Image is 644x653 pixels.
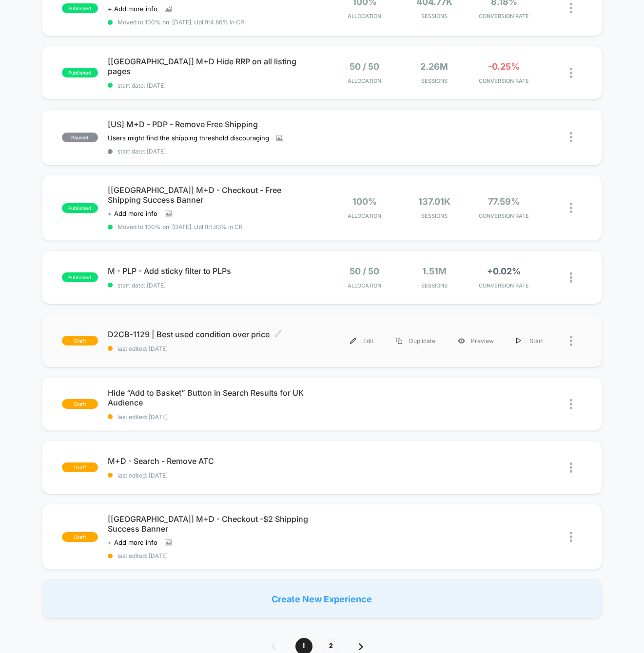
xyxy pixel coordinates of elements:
img: close [570,336,572,346]
span: published [62,203,98,213]
span: + Add more info [108,5,157,13]
span: published [62,272,98,282]
img: menu [350,338,356,344]
span: CONVERSION RATE [471,282,536,289]
span: Sessions [402,13,467,19]
span: CONVERSION RATE [471,77,536,84]
img: close [570,272,572,283]
span: 50 / 50 [350,266,379,276]
span: Allocation [348,282,381,289]
img: close [570,132,572,142]
span: + Add more info [108,538,157,546]
img: close [570,68,572,78]
img: close [570,462,572,473]
span: Allocation [348,13,381,19]
span: 100% [352,196,377,207]
span: published [62,68,98,77]
span: + Add more info [108,210,157,217]
span: Users might find the shipping threshold discouraging [108,134,269,142]
img: close [570,203,572,213]
span: Sessions [402,212,467,219]
span: Moved to 100% on: [DATE] . Uplift: 1.83% in CR [117,223,243,230]
span: draft [62,462,98,472]
span: last edited: [DATE] [108,552,322,559]
div: Preview [447,330,505,352]
span: start date: [DATE] [108,82,322,89]
span: [US] M+D - PDP - Remove Free Shipping [108,119,322,129]
span: Allocation [348,77,381,84]
span: draft [62,399,98,409]
img: close [570,532,572,542]
span: Sessions [402,77,467,84]
span: D2CB-1129 | Best used condition over price [108,329,322,339]
img: menu [516,338,521,344]
img: menu [396,338,402,344]
span: 50 / 50 [350,61,379,72]
span: last edited: [DATE] [108,472,322,479]
span: draft [62,336,98,346]
div: Duplicate [385,330,447,352]
span: Hide “Add to Basket” Button in Search Results for UK Audience [108,388,322,407]
span: 137.01k [418,196,450,207]
span: +0.02% [487,266,521,276]
span: CONVERSION RATE [471,13,536,19]
span: last edited: [DATE] [108,345,322,352]
span: start date: [DATE] [108,282,322,289]
span: CONVERSION RATE [471,212,536,219]
span: 2.26M [420,61,448,72]
span: paused [62,133,98,142]
img: close [570,3,572,13]
span: last edited: [DATE] [108,413,322,421]
span: Sessions [402,282,467,289]
img: pagination forward [359,643,363,650]
span: start date: [DATE] [108,148,322,155]
div: Create New Experience [42,579,602,618]
span: Allocation [348,212,381,219]
div: Edit [339,330,385,352]
div: Start [505,330,554,352]
span: 1.51M [422,266,447,276]
span: -0.25% [488,61,520,72]
span: [[GEOGRAPHIC_DATA]] M+D - Checkout -$2 Shipping Success Banner [108,514,322,534]
span: draft [62,532,98,542]
span: published [62,3,98,13]
span: [[GEOGRAPHIC_DATA]] M+D - Checkout - Free Shipping Success Banner [108,185,322,205]
img: close [570,399,572,409]
span: 77.59% [488,196,520,207]
span: M - PLP - Add sticky filter to PLPs [108,266,322,276]
span: [[GEOGRAPHIC_DATA]] M+D Hide RRP on all listing pages [108,57,322,76]
span: Moved to 100% on: [DATE] . Uplift: 4.86% in CR [117,19,244,26]
span: M+D - Search - Remove ATC [108,456,322,466]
